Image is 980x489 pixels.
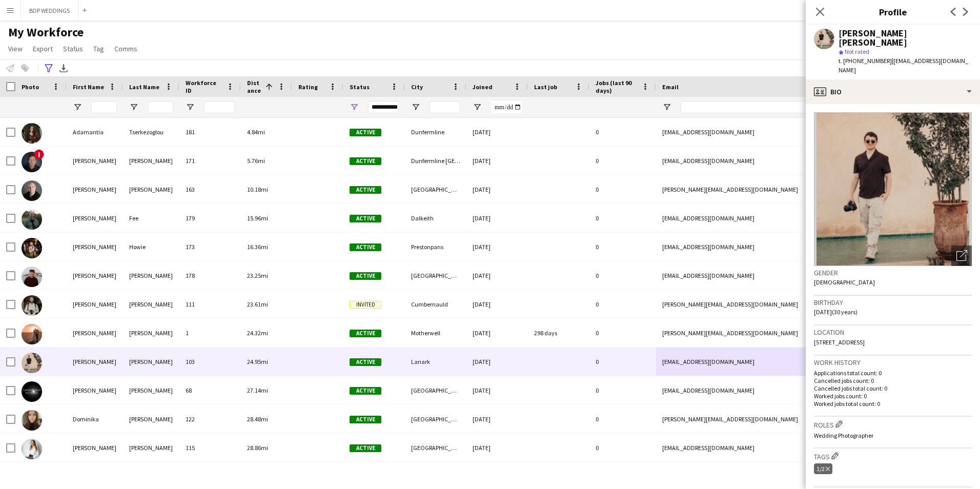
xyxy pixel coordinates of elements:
[350,330,381,337] span: Active
[589,376,656,404] div: 0
[656,261,861,290] div: [EMAIL_ADDRESS][DOMAIN_NAME]
[179,204,241,232] div: 179
[350,387,381,395] span: Active
[430,101,460,113] input: City Filter Input
[22,295,42,316] img: John Conway
[179,233,241,261] div: 173
[814,308,857,316] span: [DATE] (30 years)
[22,439,42,459] img: Harriet Gordon
[473,83,493,91] span: Joined
[814,298,972,307] h3: Birthday
[589,405,656,433] div: 0
[814,328,972,337] h3: Location
[247,214,268,222] span: 15.96mi
[466,405,528,433] div: [DATE]
[22,324,42,344] img: Josh EVERETT
[8,44,23,53] span: View
[179,376,241,404] div: 68
[411,83,423,91] span: City
[179,261,241,290] div: 178
[814,112,972,266] img: Crew avatar or photo
[466,233,528,261] div: [DATE]
[405,118,466,146] div: Dunfermline
[656,147,861,175] div: [EMAIL_ADDRESS][DOMAIN_NAME]
[67,118,123,146] div: Adamantia
[63,44,83,53] span: Status
[73,83,104,91] span: First Name
[405,204,466,232] div: Dalkeith
[22,180,42,201] img: Jon Robertson
[22,267,42,287] img: Marc Campbell
[21,1,78,21] button: BDP WEDDINGS
[466,175,528,203] div: [DATE]
[656,405,861,433] div: [PERSON_NAME][EMAIL_ADDRESS][DOMAIN_NAME]
[466,147,528,175] div: [DATE]
[247,386,268,394] span: 27.14mi
[123,348,179,376] div: [PERSON_NAME]
[656,233,861,261] div: [EMAIL_ADDRESS][DOMAIN_NAME]
[589,348,656,376] div: 0
[405,147,466,175] div: Dunfermline [GEOGRAPHIC_DATA][PERSON_NAME], [GEOGRAPHIC_DATA]
[186,103,195,112] button: Open Filter Menu
[123,405,179,433] div: [PERSON_NAME]
[129,83,159,91] span: Last Name
[806,79,980,104] div: Bio
[350,243,381,251] span: Active
[57,62,70,74] app-action-btn: Export XLSX
[656,204,861,232] div: [EMAIL_ADDRESS][DOMAIN_NAME]
[123,175,179,203] div: [PERSON_NAME]
[22,123,42,144] img: Adamantia Tserkezoglou
[491,101,522,113] input: Joined Filter Input
[589,175,656,203] div: 0
[656,175,861,203] div: [PERSON_NAME][EMAIL_ADDRESS][DOMAIN_NAME]
[466,204,528,232] div: [DATE]
[814,384,972,392] p: Cancelled jobs total count: 0
[589,233,656,261] div: 0
[350,129,381,136] span: Active
[405,175,466,203] div: [GEOGRAPHIC_DATA]
[814,377,972,384] p: Cancelled jobs count: 0
[951,246,972,266] div: Open photos pop-in
[247,300,268,308] span: 23.61mi
[350,83,370,91] span: Status
[123,290,179,318] div: [PERSON_NAME]
[466,348,528,376] div: [DATE]
[247,157,265,165] span: 5.76mi
[123,319,179,347] div: [PERSON_NAME]
[123,261,179,290] div: [PERSON_NAME]
[814,432,873,439] span: Wedding Photographer
[67,175,123,203] div: [PERSON_NAME]
[656,290,861,318] div: [PERSON_NAME][EMAIL_ADDRESS][DOMAIN_NAME]
[129,103,138,112] button: Open Filter Menu
[589,147,656,175] div: 0
[814,419,972,430] h3: Roles
[67,348,123,376] div: [PERSON_NAME]
[473,103,482,112] button: Open Filter Menu
[350,272,381,280] span: Active
[114,44,137,53] span: Comms
[350,157,381,165] span: Active
[247,272,268,279] span: 23.25mi
[528,319,589,347] div: 298 days
[350,301,381,309] span: Invited
[89,42,108,55] a: Tag
[67,405,123,433] div: Dominika
[204,101,235,113] input: Workforce ID Filter Input
[123,147,179,175] div: [PERSON_NAME]
[814,369,972,377] p: Applications total count: 0
[247,128,265,136] span: 4.84mi
[67,261,123,290] div: [PERSON_NAME]
[405,434,466,462] div: [GEOGRAPHIC_DATA]
[405,233,466,261] div: Prestonpans
[589,261,656,290] div: 0
[350,358,381,366] span: Active
[589,118,656,146] div: 0
[350,416,381,423] span: Active
[247,186,268,193] span: 10.18mi
[73,103,82,112] button: Open Filter Menu
[814,338,865,346] span: [STREET_ADDRESS]
[67,376,123,404] div: [PERSON_NAME]
[67,147,123,175] div: [PERSON_NAME]
[589,319,656,347] div: 0
[179,290,241,318] div: 111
